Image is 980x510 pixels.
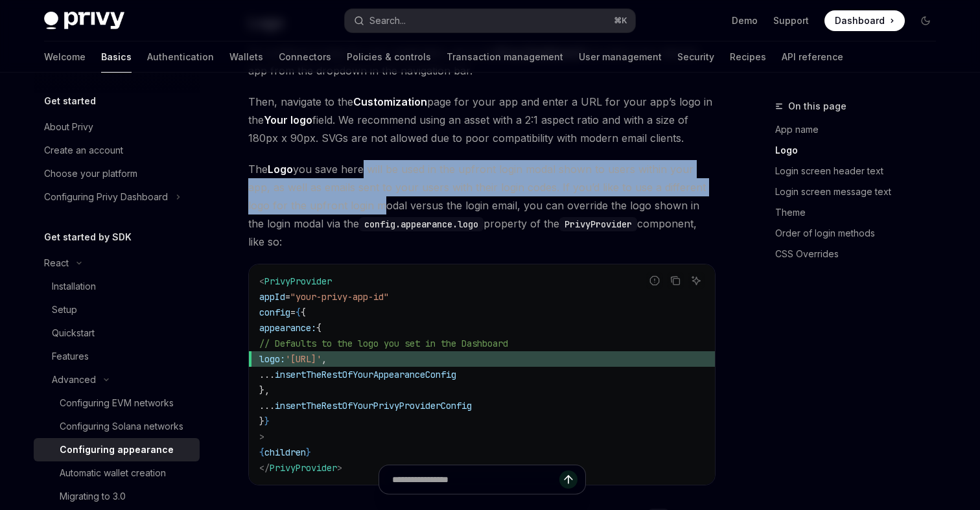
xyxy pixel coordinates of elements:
[60,465,166,481] div: Automatic wallet creation
[34,461,200,485] a: Automatic wallet creation
[835,14,885,27] span: Dashboard
[147,41,214,73] a: Authentication
[60,395,174,411] div: Configuring EVM networks
[229,41,263,73] a: Wallets
[359,217,484,231] code: config.appearance.logo
[44,166,137,181] div: Choose your platform
[44,229,132,245] h5: Get started by SDK
[60,489,126,504] div: Migrating to 3.0
[101,41,132,73] a: Basics
[34,275,200,298] a: Installation
[259,384,270,396] span: },
[259,431,264,443] span: >
[259,446,264,458] span: {
[44,119,93,135] div: About Privy
[34,438,200,461] a: Configuring appearance
[782,41,843,73] a: API reference
[52,302,77,318] div: Setup
[316,322,321,334] span: {
[677,41,714,73] a: Security
[44,189,168,205] div: Configuring Privy Dashboard
[667,272,684,289] button: Copy the contents from the code block
[34,115,200,139] a: About Privy
[44,41,86,73] a: Welcome
[264,113,312,126] strong: Your logo
[34,485,200,508] a: Migrating to 3.0
[264,446,306,458] span: children
[275,369,456,380] span: insertTheRestOfYourAppearanceConfig
[732,14,758,27] a: Demo
[259,322,316,334] span: appearance:
[775,223,946,244] a: Order of login methods
[259,415,264,427] span: }
[44,255,69,271] div: React
[824,10,905,31] a: Dashboard
[34,251,200,275] button: Toggle React section
[248,93,716,147] span: Then, navigate to the page for your app and enter a URL for your app’s logo in the field. We reco...
[52,325,95,341] div: Quickstart
[52,279,96,294] div: Installation
[646,272,663,289] button: Report incorrect code
[347,41,431,73] a: Policies & controls
[279,41,331,73] a: Connectors
[60,419,183,434] div: Configuring Solana networks
[44,143,123,158] div: Create an account
[353,95,427,108] strong: Customization
[34,368,200,391] button: Toggle Advanced section
[321,353,327,365] span: ,
[788,99,846,114] span: On this page
[296,307,301,318] span: {
[34,185,200,209] button: Toggle Configuring Privy Dashboard section
[290,291,389,303] span: "your-privy-app-id"
[301,307,306,318] span: {
[775,181,946,202] a: Login screen message text
[264,275,332,287] span: PrivyProvider
[44,93,96,109] h5: Get started
[306,446,311,458] span: }
[559,217,637,231] code: PrivyProvider
[345,9,635,32] button: Open search
[34,162,200,185] a: Choose your platform
[730,41,766,73] a: Recipes
[259,275,264,287] span: <
[52,372,96,388] div: Advanced
[688,272,705,289] button: Ask AI
[915,10,936,31] button: Toggle dark mode
[259,338,508,349] span: // Defaults to the logo you set in the Dashboard
[259,353,285,365] span: logo:
[34,139,200,162] a: Create an account
[775,244,946,264] a: CSS Overrides
[775,119,946,140] a: App name
[60,442,174,458] div: Configuring appearance
[264,415,270,427] span: }
[268,163,293,176] strong: Logo
[290,307,296,318] span: =
[775,140,946,161] a: Logo
[285,353,321,365] span: '[URL]'
[559,470,577,489] button: Send message
[614,16,627,26] span: ⌘ K
[34,345,200,368] a: Features
[275,400,472,411] span: insertTheRestOfYourPrivyProviderConfig
[259,291,285,303] span: appId
[447,41,563,73] a: Transaction management
[34,298,200,321] a: Setup
[259,369,275,380] span: ...
[285,291,290,303] span: =
[34,321,200,345] a: Quickstart
[259,307,290,318] span: config
[34,415,200,438] a: Configuring Solana networks
[34,391,200,415] a: Configuring EVM networks
[52,349,89,364] div: Features
[773,14,809,27] a: Support
[392,465,559,494] input: Ask a question...
[775,202,946,223] a: Theme
[579,41,662,73] a: User management
[44,12,124,30] img: dark logo
[369,13,406,29] div: Search...
[248,160,716,251] span: The you save here will be used in the upfront login modal shown to users within your app, as well...
[775,161,946,181] a: Login screen header text
[259,400,275,411] span: ...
